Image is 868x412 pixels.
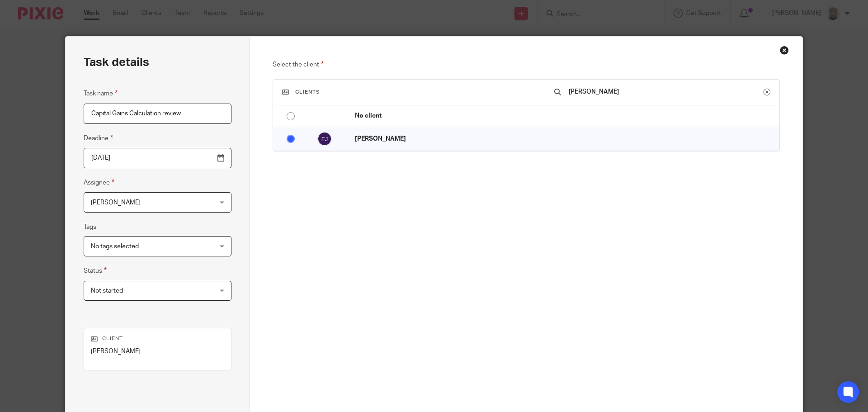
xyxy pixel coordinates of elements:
[355,134,775,143] p: [PERSON_NAME]
[84,55,149,70] h2: Task details
[355,111,775,120] p: No client
[91,347,224,356] p: [PERSON_NAME]
[84,148,231,168] input: Pick a date
[84,265,107,276] label: Status
[91,199,141,206] span: [PERSON_NAME]
[317,132,332,146] img: svg%3E
[84,177,114,188] label: Assignee
[295,90,320,95] span: Clients
[568,87,764,97] input: Search...
[91,335,224,342] p: Client
[84,88,118,99] label: Task name
[84,223,96,232] label: Tags
[91,288,123,294] span: Not started
[91,243,139,250] span: No tags selected
[84,133,113,143] label: Deadline
[780,46,789,55] div: Close this dialog window
[84,104,231,124] input: Task name
[273,59,780,70] p: Select the client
